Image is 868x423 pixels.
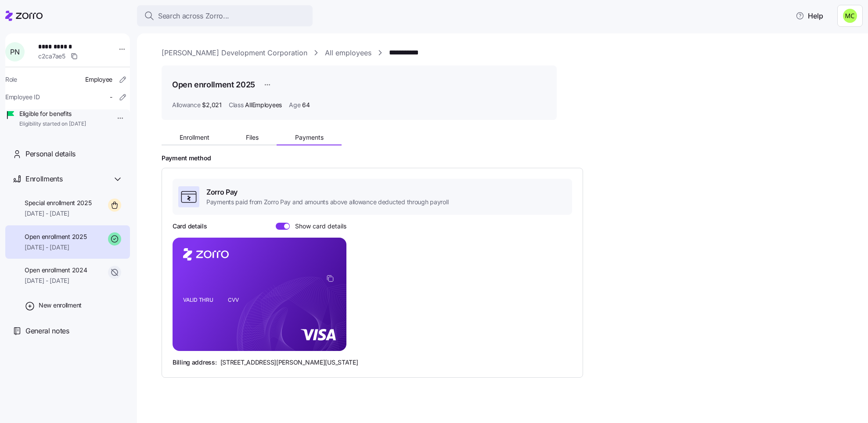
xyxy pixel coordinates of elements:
[183,296,213,303] tspan: VALID THRU
[229,101,244,109] span: Class
[38,52,65,61] span: c2ca7ae5
[25,325,69,336] span: General notes
[25,174,62,184] span: Enrollments
[25,148,76,159] span: Personal details
[202,101,221,109] span: $2,021
[25,199,92,207] span: Special enrollment 2025
[25,209,92,218] span: [DATE] - [DATE]
[172,79,255,90] h1: Open enrollment 2025
[289,101,300,109] span: Age
[25,276,87,285] span: [DATE] - [DATE]
[10,48,19,55] span: P N
[326,275,334,282] button: copy-to-clipboard
[19,109,86,118] span: Eligible for benefits
[158,11,229,22] span: Search across Zorro...
[172,101,200,109] span: Allowance
[246,134,259,141] span: Files
[228,296,239,303] tspan: CVV
[25,232,86,241] span: Open enrollment 2025
[302,101,310,109] span: 64
[39,301,82,310] span: New enrollment
[245,101,282,109] span: AllEmployees
[290,223,346,230] span: Show card details
[789,7,830,25] button: Help
[180,134,209,141] span: Enrollment
[206,187,448,198] span: Zorro Pay
[173,358,217,367] span: Billing address:
[325,47,371,58] a: All employees
[110,93,112,101] span: -
[843,9,857,23] img: fb6fbd1e9160ef83da3948286d18e3ea
[173,222,207,231] h3: Card details
[162,47,307,58] a: [PERSON_NAME] Development Corporation
[85,75,112,84] span: Employee
[220,358,358,367] span: [STREET_ADDRESS][PERSON_NAME][US_STATE]
[162,154,856,163] h2: Payment method
[206,198,448,206] span: Payments paid from Zorro Pay and amounts above allowance deducted through payroll
[796,11,823,21] span: Help
[295,134,324,141] span: Payments
[137,5,313,26] button: Search across Zorro...
[25,243,86,252] span: [DATE] - [DATE]
[5,75,17,84] span: Role
[5,93,40,101] span: Employee ID
[19,120,86,128] span: Eligibility started on [DATE]
[25,266,87,275] span: Open enrollment 2024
